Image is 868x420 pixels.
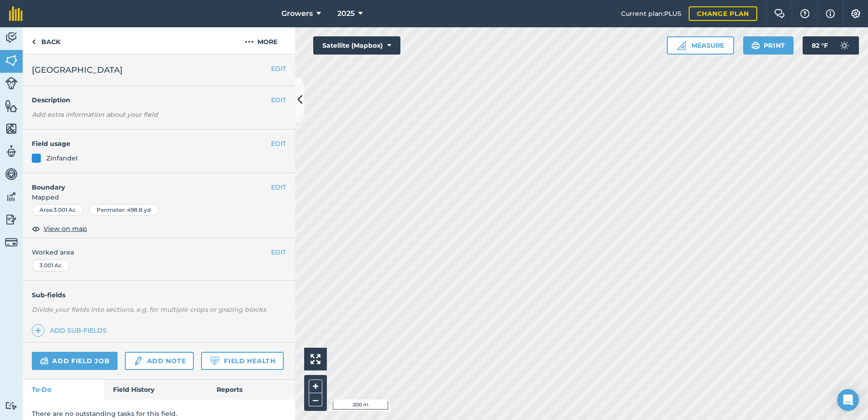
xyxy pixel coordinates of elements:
h4: Description [32,95,286,105]
img: svg+xml;base64,PHN2ZyB4bWxucz0iaHR0cDovL3d3dy53My5vcmcvMjAwMC9zdmciIHdpZHRoPSIxOCIgaGVpZ2h0PSIyNC... [32,223,40,234]
img: svg+xml;base64,PHN2ZyB4bWxucz0iaHR0cDovL3d3dy53My5vcmcvMjAwMC9zdmciIHdpZHRoPSIxOSIgaGVpZ2h0PSIyNC... [751,40,760,51]
span: Worked area [32,247,286,257]
img: svg+xml;base64,PD94bWwgdmVyc2lvbj0iMS4wIiBlbmNvZGluZz0idXRmLTgiPz4KPCEtLSBHZW5lcmF0b3I6IEFkb2JlIE... [5,145,18,158]
button: More [227,27,295,54]
button: Measure [667,36,734,55]
img: svg+xml;base64,PD94bWwgdmVyc2lvbj0iMS4wIiBlbmNvZGluZz0idXRmLTgiPz4KPCEtLSBHZW5lcmF0b3I6IEFkb2JlIE... [5,167,18,181]
img: svg+xml;base64,PHN2ZyB4bWxucz0iaHR0cDovL3d3dy53My5vcmcvMjAwMC9zdmciIHdpZHRoPSIxNCIgaGVpZ2h0PSIyNC... [35,325,41,336]
button: 82 °F [803,36,859,55]
em: Divide your fields into sections, e.g. for multiple crops or grazing blocks [32,305,266,314]
img: svg+xml;base64,PHN2ZyB4bWxucz0iaHR0cDovL3d3dy53My5vcmcvMjAwMC9zdmciIHdpZHRoPSI1NiIgaGVpZ2h0PSI2MC... [5,99,18,113]
span: 2025 [337,8,355,19]
a: Back [23,27,69,54]
img: fieldmargin Logo [9,6,23,21]
img: svg+xml;base64,PD94bWwgdmVyc2lvbj0iMS4wIiBlbmNvZGluZz0idXRmLTgiPz4KPCEtLSBHZW5lcmF0b3I6IEFkb2JlIE... [133,355,143,366]
button: EDIT [271,182,286,192]
button: EDIT [271,139,286,149]
button: EDIT [271,95,286,105]
img: A question mark icon [799,9,810,18]
button: – [309,393,322,406]
div: Zinfandel [46,153,78,163]
div: 3.001 Ac [32,260,69,271]
img: Two speech bubbles overlapping with the left bubble in the forefront [774,9,785,18]
img: svg+xml;base64,PD94bWwgdmVyc2lvbj0iMS4wIiBlbmNvZGluZz0idXRmLTgiPz4KPCEtLSBHZW5lcmF0b3I6IEFkb2JlIE... [5,213,18,226]
img: svg+xml;base64,PD94bWwgdmVyc2lvbj0iMS4wIiBlbmNvZGluZz0idXRmLTgiPz4KPCEtLSBHZW5lcmF0b3I6IEFkb2JlIE... [5,31,18,45]
a: Add field job [32,352,118,370]
img: A cog icon [850,9,861,18]
div: Perimeter : 498.8 yd [89,204,158,216]
img: svg+xml;base64,PHN2ZyB4bWxucz0iaHR0cDovL3d3dy53My5vcmcvMjAwMC9zdmciIHdpZHRoPSI1NiIgaGVpZ2h0PSI2MC... [5,54,18,67]
span: Current plan : PLUS [621,9,681,19]
span: Growers [281,8,313,19]
a: Reports [207,380,295,400]
img: svg+xml;base64,PHN2ZyB4bWxucz0iaHR0cDovL3d3dy53My5vcmcvMjAwMC9zdmciIHdpZHRoPSIyMCIgaGVpZ2h0PSIyNC... [245,36,254,47]
a: Field History [104,380,207,400]
h4: Field usage [32,139,271,149]
button: EDIT [271,64,286,74]
a: To-Do [23,380,104,400]
div: Area : 3.001 Ac [32,204,84,216]
img: svg+xml;base64,PD94bWwgdmVyc2lvbj0iMS4wIiBlbmNvZGluZz0idXRmLTgiPz4KPCEtLSBHZW5lcmF0b3I6IEFkb2JlIE... [5,190,18,204]
button: EDIT [271,247,286,257]
div: Open Intercom Messenger [837,389,859,411]
img: svg+xml;base64,PD94bWwgdmVyc2lvbj0iMS4wIiBlbmNvZGluZz0idXRmLTgiPz4KPCEtLSBHZW5lcmF0b3I6IEFkb2JlIE... [5,401,18,410]
img: Ruler icon [677,41,686,50]
img: Four arrows, one pointing top left, one top right, one bottom right and the last bottom left [311,354,321,364]
img: svg+xml;base64,PHN2ZyB4bWxucz0iaHR0cDovL3d3dy53My5vcmcvMjAwMC9zdmciIHdpZHRoPSI1NiIgaGVpZ2h0PSI2MC... [5,122,18,135]
a: Add sub-fields [32,324,110,337]
button: Satellite (Mapbox) [313,36,400,55]
a: Field Health [201,352,283,370]
img: svg+xml;base64,PD94bWwgdmVyc2lvbj0iMS4wIiBlbmNvZGluZz0idXRmLTgiPz4KPCEtLSBHZW5lcmF0b3I6IEFkb2JlIE... [5,77,18,90]
img: svg+xml;base64,PHN2ZyB4bWxucz0iaHR0cDovL3d3dy53My5vcmcvMjAwMC9zdmciIHdpZHRoPSIxNyIgaGVpZ2h0PSIxNy... [826,8,835,19]
img: svg+xml;base64,PD94bWwgdmVyc2lvbj0iMS4wIiBlbmNvZGluZz0idXRmLTgiPz4KPCEtLSBHZW5lcmF0b3I6IEFkb2JlIE... [5,236,18,249]
a: Change plan [689,6,757,21]
button: Print [743,36,794,55]
h4: Boundary [23,173,271,192]
span: 82 ° F [812,36,828,55]
p: There are no outstanding tasks for this field. [32,409,286,419]
button: View on map [32,223,87,234]
span: [GEOGRAPHIC_DATA] [32,64,123,76]
img: svg+xml;base64,PHN2ZyB4bWxucz0iaHR0cDovL3d3dy53My5vcmcvMjAwMC9zdmciIHdpZHRoPSI5IiBoZWlnaHQ9IjI0Ii... [32,36,36,47]
button: + [309,380,322,393]
img: svg+xml;base64,PD94bWwgdmVyc2lvbj0iMS4wIiBlbmNvZGluZz0idXRmLTgiPz4KPCEtLSBHZW5lcmF0b3I6IEFkb2JlIE... [40,355,49,366]
img: svg+xml;base64,PD94bWwgdmVyc2lvbj0iMS4wIiBlbmNvZGluZz0idXRmLTgiPz4KPCEtLSBHZW5lcmF0b3I6IEFkb2JlIE... [835,36,853,55]
a: Add note [125,352,194,370]
span: View on map [44,224,87,234]
em: Add extra information about your field [32,110,158,119]
h4: Sub-fields [23,290,295,300]
span: Mapped [23,192,295,202]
